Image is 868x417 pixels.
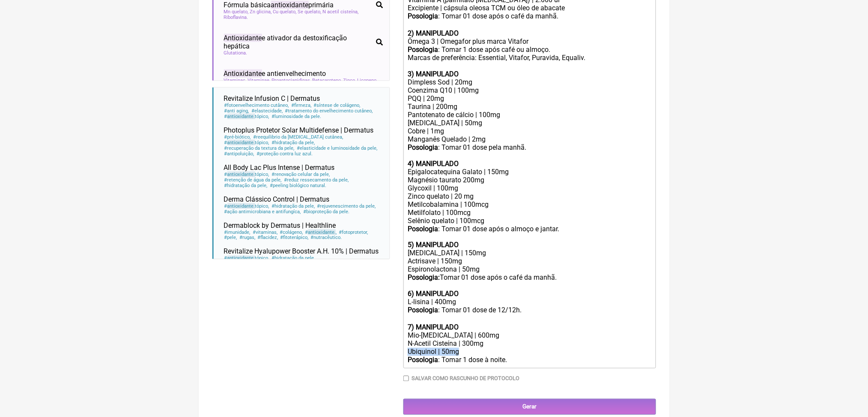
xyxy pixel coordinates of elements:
[408,143,438,151] strong: Posologia
[316,203,376,209] span: rejuvenescimento da pele
[408,306,651,314] div: : Tomar 01 dose de 12/12h.
[408,151,651,184] div: Epigalocatequina Galato | 150mg Magnésio taurato 200mg
[408,241,459,249] strong: 5) MANIPULADO
[227,203,255,209] span: antioxidante
[224,50,248,56] span: Glutationa
[343,78,356,83] span: Zinco
[224,103,289,108] span: fotoenvelhecimento cutâneo
[408,119,651,127] div: [MEDICAL_DATA] | 50mg
[227,140,255,145] span: antioxidante
[271,114,322,119] span: luminosidade da pele
[224,94,320,103] span: Revitalize Infusion C | Dermatus
[250,9,272,15] span: Zn glicina
[408,103,651,111] div: Taurina | 200mg
[253,134,343,140] span: reequilibrio da [MEDICAL_DATA] cutânea
[408,356,438,364] strong: Posologia
[280,235,309,241] span: fitoterápico
[224,9,249,15] span: Mn quelato
[408,323,459,332] strong: 7) MANIPULADO
[408,111,651,119] div: Pantotenato de cálcio | 100mg
[271,172,330,177] span: renovação celular da pele
[224,256,270,261] span: tópico
[224,134,251,140] span: pré-biótico
[408,314,651,323] div: ㅤ
[224,177,282,183] span: retenção de água da pele
[408,135,651,143] div: Manganês Quelado | 2mg
[408,12,438,20] strong: Posologia
[296,145,378,151] span: elasticidade e luminosidade da pele
[358,78,378,83] span: Licopeno
[408,290,459,298] strong: 6) MANIPULADO
[224,108,250,114] span: anti aging
[224,203,270,209] span: tópico
[408,78,651,86] div: Dimpless Sod | 20mg
[284,108,373,114] span: tratamento do envelhecimento cutâneo
[224,151,255,157] span: antipoluição
[224,126,374,134] span: Photoplus Protetor Solar Multidefense | Dermatus
[224,34,373,50] span: e ativador da destoxificação hepática
[310,235,342,241] span: nutracêutico
[227,172,255,177] span: antioxidante
[224,114,270,119] span: tópico
[224,145,295,151] span: recuperação da textura da pele
[408,94,651,103] div: PQQ | 20mg
[408,356,651,365] div: : Tomar 1 dose à noite.ㅤ
[224,195,330,203] span: Derma Clássico Control | Dermatus
[239,235,256,241] span: rugas
[224,183,268,188] span: hidratação da pele
[408,143,651,151] div: : Tomar 01 dose pela manhã.
[412,375,519,382] label: Salvar como rascunho de Protocolo
[408,29,459,37] strong: 2) MANIPULADO
[408,274,440,282] strong: Posologia:
[224,69,326,78] span: e antienvelhecimento
[408,45,651,62] div: : Tomar 1 dose após café ou almoço. Marcas de preferência: Essential, Vitafor, Puravida, Equaliv.
[298,9,322,15] span: Se quelato
[408,184,651,192] div: Glycoxil | 100mg
[224,78,247,83] span: Vitaminac
[224,235,238,241] span: pele
[408,249,651,298] div: [MEDICAL_DATA] | 150mg Actrisave | 150mg Espironolactona | 50mg Tomar 01 dose após o café da manhã.
[408,12,651,37] div: : Tomar 01 dose após o café da manhã. ㅤ
[224,163,335,172] span: All Body Lac Plus Intense | Dermatus
[408,45,438,54] strong: Posologia
[323,9,359,15] span: N acetil cisteína
[408,86,651,94] div: Coenzima Q10 | 100mg
[224,209,301,215] span: ação antimicrobiana e antifungíca
[248,78,271,83] span: Vitaminae
[224,172,270,177] span: tópico
[313,103,361,108] span: síntese de colágeno
[224,1,334,9] span: Fórmula básica primária
[271,1,309,9] span: antioxidante
[224,248,379,256] span: Revitalize Hyalupower Booster A.H. 10% | Dermatus
[224,140,270,145] span: tópico
[408,332,651,356] div: Mio-[MEDICAL_DATA] | 600mg N-Acetil Cisteína | 300mg Ubiquinol | 50mg
[224,221,336,230] span: Dermablock by Dermatus | Healthline
[408,160,459,168] strong: 4) MANIPULADO
[271,256,315,261] span: hidratação da pele
[269,183,327,188] span: peeling biológico natural
[408,70,459,78] strong: 3) MANIPULADO
[273,9,297,15] span: Cu quelato
[224,15,248,20] span: Riboflavina
[291,103,312,108] span: firmeza
[403,399,656,415] input: Gerar
[303,209,350,215] span: bioproteção da pele
[224,69,262,78] span: Antioxidante
[272,78,311,83] span: Proantocianidinas
[408,127,651,135] div: Cobre | 1mg
[224,230,251,235] span: imunidade
[283,177,349,183] span: reduz ressecamento da pele
[408,225,438,233] strong: Posologia
[313,78,342,83] span: Betacaroteno
[338,230,368,235] span: fotoprotetor
[227,256,255,261] span: antioxidante
[279,230,303,235] span: colágeno
[227,114,255,119] span: antioxidante
[408,37,651,45] div: Ômega 3 | Omegafor plus marca Vitafor
[308,230,336,235] span: antioxidante
[257,235,278,241] span: flacidez
[271,203,315,209] span: hidratação da pele
[408,298,651,306] div: L-lisina | 400mg
[408,306,438,314] strong: Posologia
[252,230,278,235] span: vitaminas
